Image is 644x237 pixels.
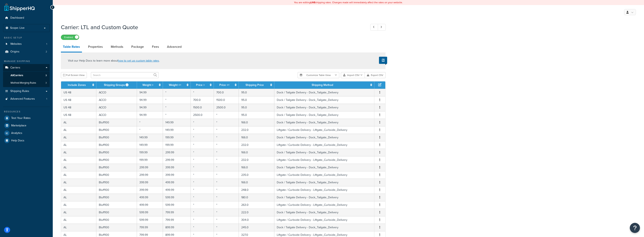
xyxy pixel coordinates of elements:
[61,141,96,149] td: AL
[96,119,137,126] td: Bluff100
[274,104,374,111] td: Dock / Tailgate Delivery - Dock_Tailgate_Delivery
[341,72,365,78] button: Import CSV
[10,50,19,53] span: Origins
[3,79,50,87] li: Method Merging Rules
[239,164,275,171] td: 166.0
[239,126,275,134] td: 232.0
[61,23,363,31] h1: Carrier: LTL and Custom Quote
[45,74,47,77] span: 3
[109,42,125,52] a: Methods
[3,95,50,103] a: Advanced Features1
[3,95,50,103] li: Advanced Features
[10,97,35,101] span: Advanced Features
[163,209,191,216] td: 799.99
[96,164,137,171] td: Bluff100
[163,156,191,164] td: 299.99
[61,111,96,119] td: US 48
[61,119,96,126] td: AL
[61,209,96,216] td: AL
[45,81,47,85] span: 3
[191,111,214,119] td: 2500.0
[246,83,264,87] a: Shipping Price
[3,48,50,56] a: Origins2
[274,201,374,209] td: Liftgate / Curbside Delivery - Liftgate_Curbside_Delivery
[137,209,163,216] td: 599.99
[10,26,25,30] span: Scope: Live
[298,72,339,78] button: Customize Table View
[61,126,96,134] td: AL
[61,134,96,141] td: AL
[61,186,96,194] td: AL
[96,111,137,119] td: ACCO
[96,209,137,216] td: Bluff100
[91,72,159,78] input: Search
[239,209,275,216] td: 222.0
[3,88,50,95] li: Shipping Rules
[11,116,31,120] span: Test Your Rates
[61,104,96,111] td: US 48
[61,224,96,231] td: AL
[214,89,239,96] td: 700.0
[239,141,275,149] td: 232.0
[630,223,640,233] button: Open Resource Center
[3,110,50,113] div: Resources
[163,179,191,186] td: 499.99
[239,111,275,119] td: 95.0
[163,134,191,141] td: 199.99
[96,141,137,149] td: Bluff100
[10,16,24,20] span: Dashboard
[310,1,315,4] b: LIVE
[137,194,163,201] td: 499.99
[239,179,275,186] td: 166.0
[61,194,96,201] td: AL
[163,164,191,171] td: 399.99
[239,156,275,164] td: 232.0
[137,111,163,119] td: 94.99
[137,186,163,194] td: 399.99
[214,96,239,104] td: 1500.0
[239,149,275,156] td: 166.0
[370,24,378,31] a: Previous Record
[196,83,205,87] a: Price >
[96,149,137,156] td: Bluff100
[239,201,275,209] td: 263.0
[86,42,105,52] a: Properties
[365,72,386,78] button: Export CSV
[379,57,387,64] button: Show Help Docs
[219,83,229,87] a: Price <=
[163,171,191,179] td: 399.99
[239,89,275,96] td: 95.0
[137,179,163,186] td: 399.99
[129,42,146,52] a: Package
[274,171,374,179] td: Liftgate / Curbside Delivery - Liftgate_Curbside_Delivery
[137,164,163,171] td: 299.99
[46,97,47,101] span: 1
[3,79,50,87] a: Method Merging Rules3
[61,72,87,78] button: Full Screen View
[274,126,374,134] td: Liftgate / Curbside Delivery - Liftgate_Curbside_Delivery
[3,129,50,137] li: Analytics
[61,201,96,209] td: AL
[274,149,374,156] td: Dock / Tailgate Delivery - Dock_Tailgate_Delivery
[96,156,137,164] td: Bluff100
[3,14,50,22] a: Dashboard
[239,96,275,104] td: 95.0
[137,96,163,104] td: 94.99
[11,81,36,85] span: Method Merging Rules
[96,171,137,179] td: Bluff100
[137,224,163,231] td: 799.99
[239,134,275,141] td: 166.0
[11,74,23,77] span: All Carriers
[274,141,374,149] td: Liftgate / Curbside Delivery - Liftgate_Curbside_Delivery
[274,134,374,141] td: Dock / Tailgate Delivery - Dock_Tailgate_Delivery
[61,35,79,40] label: Enabled
[3,122,50,129] a: Marketplace
[163,149,191,156] td: 299.99
[68,83,86,87] a: Include Zones
[274,179,374,186] td: Dock / Tailgate Delivery - Dock_Tailgate_Delivery
[142,83,153,87] a: Weight >
[3,114,50,122] a: Test Your Rates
